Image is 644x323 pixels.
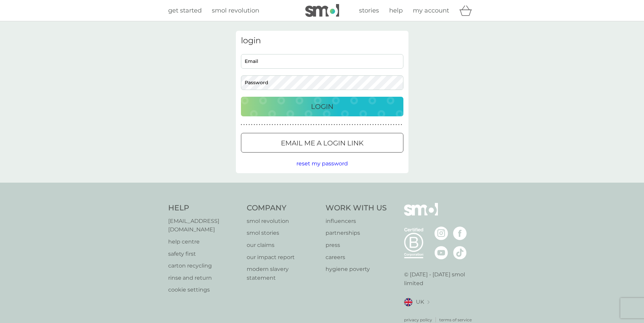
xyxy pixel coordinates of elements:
p: ● [401,123,402,126]
p: ● [398,123,400,126]
p: ● [269,123,270,126]
a: rinse and return [168,274,240,282]
div: basket [459,4,476,17]
a: [EMAIL_ADDRESS][DOMAIN_NAME] [168,217,240,234]
p: ● [391,123,392,126]
a: careers [326,253,387,262]
p: ● [280,123,281,126]
span: my account [413,7,449,14]
a: partnerships [326,229,387,237]
p: ● [303,123,304,126]
p: ● [388,123,389,126]
p: ● [313,123,314,126]
h4: Help [168,203,240,213]
button: Login [241,97,403,116]
p: ● [385,123,387,126]
a: press [326,241,387,250]
p: ● [316,123,317,126]
p: our impact report [247,253,319,262]
p: ● [310,123,312,126]
a: smol revolution [212,6,259,16]
p: ● [331,123,332,126]
img: smol [404,203,438,226]
p: ● [354,123,356,126]
p: ● [326,123,327,126]
p: ● [396,123,397,126]
img: visit the smol Facebook page [453,227,467,240]
h3: login [241,36,403,46]
p: © [DATE] - [DATE] smol limited [404,270,476,287]
p: ● [380,123,381,126]
p: ● [375,123,376,126]
img: UK flag [404,298,413,306]
p: ● [292,123,294,126]
p: ● [308,123,309,126]
p: privacy policy [404,317,432,323]
a: help centre [168,237,240,246]
p: ● [339,123,340,126]
p: ● [264,123,265,126]
p: Email me a login link [281,138,363,148]
p: ● [246,123,247,126]
p: ● [241,123,242,126]
p: ● [259,123,260,126]
p: ● [256,123,258,126]
p: ● [282,123,284,126]
p: ● [321,123,322,126]
a: safety first [168,250,240,258]
a: help [389,6,403,16]
p: hygiene poverty [326,265,387,274]
p: ● [277,123,278,126]
p: ● [359,123,361,126]
p: ● [370,123,371,126]
p: ● [267,123,268,126]
p: ● [347,123,348,126]
span: stories [359,7,379,14]
p: Login [311,101,333,112]
button: Email me a login link [241,133,403,153]
a: influencers [326,217,387,226]
p: modern slavery statement [247,265,319,282]
p: ● [352,123,353,126]
a: my account [413,6,449,16]
a: smol stories [247,229,319,237]
p: ● [243,123,245,126]
p: ● [329,123,330,126]
p: ● [372,123,374,126]
span: get started [168,7,202,14]
img: select a new location [427,300,429,304]
p: ● [336,123,338,126]
p: ● [305,123,307,126]
p: ● [287,123,289,126]
a: smol revolution [247,217,319,226]
p: ● [365,123,366,126]
img: visit the smol Youtube page [435,246,448,259]
p: ● [367,123,369,126]
p: ● [341,123,343,126]
button: reset my password [296,159,348,168]
p: ● [393,123,394,126]
p: cookie settings [168,285,240,294]
a: get started [168,6,202,16]
p: ● [262,123,263,126]
img: visit the smol Tiktok page [453,246,467,259]
a: our claims [247,241,319,250]
a: terms of service [439,317,472,323]
p: ● [349,123,351,126]
p: ● [248,123,250,126]
span: UK [416,298,424,306]
span: help [389,7,403,14]
h4: Work With Us [326,203,387,213]
img: visit the smol Instagram page [435,227,448,240]
p: ● [297,123,299,126]
p: ● [318,123,319,126]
